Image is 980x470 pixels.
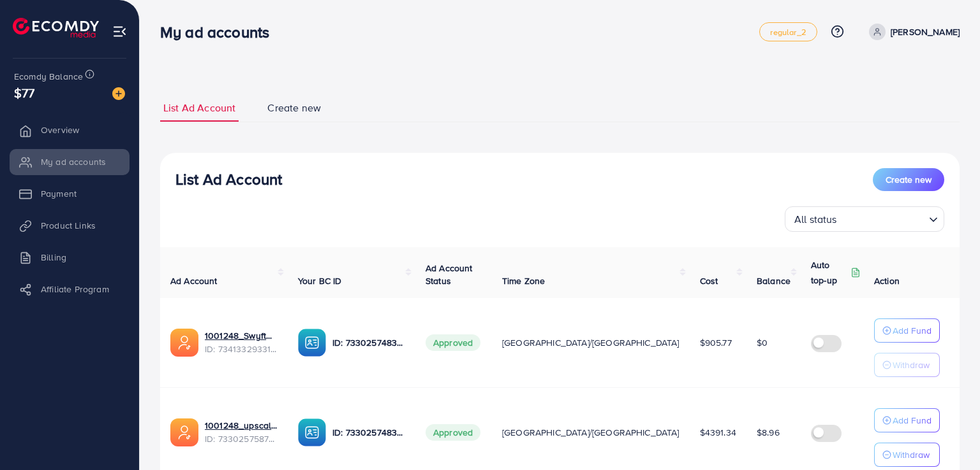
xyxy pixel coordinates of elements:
span: Time Zone [502,274,545,287]
div: Search for option [785,206,944,232]
span: $905.77 [700,336,732,349]
img: logo [13,18,99,38]
span: $77 [14,83,34,102]
div: <span class='underline'>1001248_SwyftBazar_1709287295001</span></br>7341332933191680001 [205,329,278,355]
span: Ad Account Status [426,262,473,287]
img: ic-ads-acc.e4c84228.svg [170,329,198,357]
span: Approved [426,334,480,351]
img: ic-ads-acc.e4c84228.svg [170,418,198,446]
span: Action [874,274,900,287]
span: Your BC ID [298,274,342,287]
p: Add Fund [893,323,932,338]
img: image [112,87,125,100]
p: [PERSON_NAME] [891,24,960,39]
span: Create new [886,173,932,186]
p: Add Fund [893,413,932,428]
img: ic-ba-acc.ded83a64.svg [298,329,326,357]
span: $4391.34 [700,426,736,439]
span: regular_2 [770,28,806,36]
span: ID: 7330257587776176129 [205,432,278,445]
p: Withdraw [893,357,930,373]
span: $0 [757,336,768,349]
span: Ad Account [170,274,218,287]
h3: My ad accounts [160,23,279,41]
p: Withdraw [893,447,930,462]
span: $8.96 [757,426,780,439]
span: ID: 7341332933191680001 [205,343,278,355]
img: ic-ba-acc.ded83a64.svg [298,418,326,446]
p: ID: 7330257483837046786 [332,425,405,440]
button: Withdraw [874,443,940,467]
a: [PERSON_NAME] [864,24,960,40]
button: Add Fund [874,408,940,432]
img: menu [112,24,127,39]
a: regular_2 [759,22,817,41]
span: All status [792,210,840,229]
span: Approved [426,424,480,441]
p: ID: 7330257483837046786 [332,335,405,350]
span: [GEOGRAPHIC_DATA]/[GEOGRAPHIC_DATA] [502,336,679,349]
div: <span class='underline'>1001248_upscale_1706708621526</span></br>7330257587776176129 [205,419,278,445]
span: Ecomdy Balance [14,70,83,83]
button: Withdraw [874,353,940,377]
button: Create new [873,168,944,191]
a: 1001248_SwyftBazar_1709287295001 [205,329,278,342]
span: Balance [757,274,791,287]
button: Add Fund [874,318,940,343]
span: Create new [267,101,321,115]
a: 1001248_upscale_1706708621526 [205,419,278,432]
span: [GEOGRAPHIC_DATA]/[GEOGRAPHIC_DATA] [502,426,679,439]
span: List Ad Account [163,101,235,115]
h3: List Ad Account [175,170,282,189]
span: Cost [700,274,718,287]
p: Auto top-up [811,257,848,288]
input: Search for option [841,208,924,229]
